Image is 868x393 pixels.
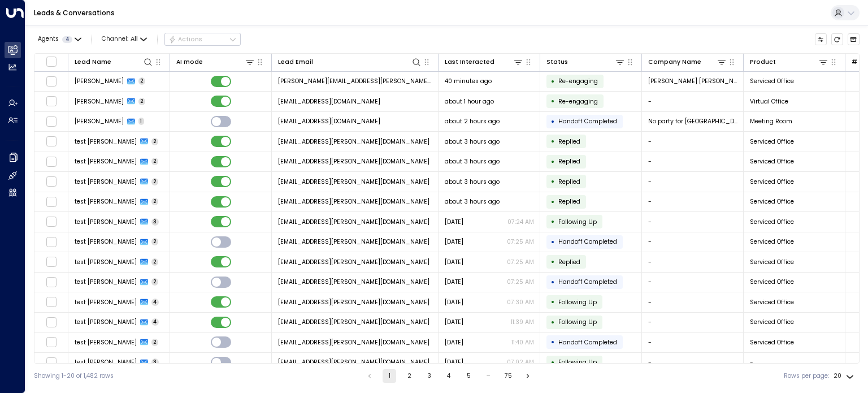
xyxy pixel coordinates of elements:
p: 07:25 AM [507,258,534,266]
span: 3 [151,218,159,226]
span: test Sanghera [75,318,137,326]
span: Virtual Office [750,97,788,106]
span: denver.burke@fuelius.com [278,178,429,186]
span: test Sanghera [75,218,137,226]
span: Toggle select row [46,217,57,227]
p: 07:25 AM [507,278,534,286]
button: Go to page 4 [442,369,455,383]
button: Channel:All [98,33,150,45]
span: Serviced Office [750,218,794,226]
span: Sep 12, 2025 [445,237,463,246]
span: denver.burke@fuelius.com [278,298,429,306]
span: Toggle select row [46,297,57,308]
span: 40 minutes ago [445,77,492,85]
label: Rows per page: [784,372,829,381]
span: Serviced Office [750,278,794,286]
span: David Hendleman [75,97,124,106]
span: Julianne Yan [75,117,124,126]
span: Toggle select row [46,257,57,267]
div: • [551,74,555,89]
span: Sep 02, 2025 [445,338,463,347]
span: denver.burke@fuelius.com [278,358,429,366]
td: - [642,92,744,111]
span: Serviced Office [750,318,794,326]
div: • [551,235,555,249]
span: Emma Burnett [75,77,124,85]
span: Trigger [558,77,598,85]
span: julianneyan2024@gmail.com [278,117,380,126]
span: Toggle select row [46,176,57,187]
span: Yesterday [445,218,463,226]
span: denver.burke@fuelius.com [278,318,429,326]
span: denver.burke@fuelius.com [278,278,429,286]
span: Toggle select row [46,317,57,327]
span: Toggle select row [46,337,57,348]
span: denver.burke@fuelius.com [278,338,429,347]
div: Status [546,57,626,67]
span: denver.burke@fuelius.com [278,197,429,206]
p: 07:24 AM [507,218,534,226]
span: test Sanghera [75,197,137,206]
span: 2 [151,158,159,165]
span: Toggle select row [46,277,57,287]
span: Following Up [558,358,597,366]
div: Showing 1-20 of 1,482 rows [34,372,114,381]
button: Go to page 5 [462,369,475,383]
span: Replied [558,137,580,146]
div: Product [750,57,829,67]
span: denver.burke@fuelius.com [278,137,429,146]
div: Lead Name [75,57,111,67]
td: - [642,152,744,172]
button: Customize [815,33,827,46]
span: test Sanghera [75,338,137,347]
span: about 1 hour ago [445,97,494,106]
span: No party for London [648,117,737,126]
span: Replied [558,178,580,186]
span: 4 [151,299,159,306]
span: Serviced Office [750,178,794,186]
div: AI mode [176,57,255,67]
span: emma.burnett@odgersberndtson.com [278,77,432,85]
span: 2 [151,198,159,205]
button: page 1 [383,369,396,383]
span: Serviced Office [750,258,794,266]
div: 20 [834,369,856,383]
span: about 3 hours ago [445,137,500,146]
div: • [551,275,555,290]
div: • [551,94,555,109]
span: Trigger [558,97,598,106]
span: Toggle select row [46,76,57,87]
span: Toggle select row [46,236,57,247]
p: 07:02 AM [507,358,534,366]
button: Archived Leads [848,33,860,46]
span: 2 [151,138,159,145]
div: … [481,369,495,383]
span: Replied [558,197,580,206]
span: Toggle select row [46,116,57,127]
div: • [551,295,555,309]
span: Handoff Completed [558,338,617,347]
button: Agents4 [34,33,84,45]
button: Go to page 2 [402,369,416,383]
span: Following Up [558,318,597,326]
td: - [642,132,744,152]
td: - [744,353,845,373]
td: - [642,232,744,252]
div: • [551,315,555,330]
span: about 3 hours ago [445,157,500,166]
button: Go to page 3 [422,369,436,383]
span: test Sanghera [75,278,137,286]
span: Serviced Office [750,298,794,306]
div: Button group with a nested menu [164,33,241,46]
div: Status [546,57,568,67]
span: denver.burke@fuelius.com [278,218,429,226]
span: test Sanghera [75,298,137,306]
div: • [551,174,555,189]
span: test Sanghera [75,157,137,166]
span: 2 [151,238,159,245]
span: denver.burke@fuelius.com [278,157,429,166]
span: test Sanghera [75,237,137,246]
div: • [551,195,555,209]
span: 1 [138,118,145,125]
div: • [551,355,555,370]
